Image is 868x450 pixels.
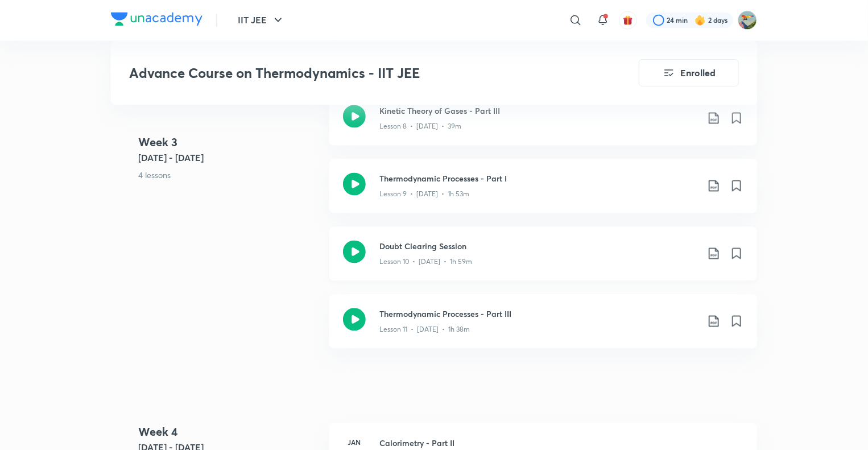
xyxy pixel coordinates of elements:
[379,105,698,117] h3: Kinetic Theory of Gases - Part III
[138,134,320,151] h4: Week 3
[138,424,320,441] h4: Week 4
[111,13,202,26] img: Company Logo
[231,9,292,32] button: IIT JEE
[738,11,757,30] img: Riyan wanchoo
[111,13,202,29] a: Company Logo
[379,257,472,267] p: Lesson 10 • [DATE] • 1h 59m
[379,241,698,253] h3: Doubt Clearing Session
[129,65,574,81] h3: Advance Course on Thermodynamics - IIT JEE
[379,173,698,185] h3: Thermodynamic Processes - Part I
[695,15,706,26] img: streak
[379,189,469,200] p: Lesson 9 • [DATE] • 1h 53m
[639,59,739,86] button: Enrolled
[138,151,320,164] h5: [DATE] - [DATE]
[329,92,757,159] a: Kinetic Theory of Gases - Part IIILesson 8 • [DATE] • 39m
[379,325,470,335] p: Lesson 11 • [DATE] • 1h 38m
[379,122,461,132] p: Lesson 8 • [DATE] • 39m
[619,11,637,30] button: avatar
[329,295,757,362] a: Thermodynamic Processes - Part IIILesson 11 • [DATE] • 1h 38m
[138,169,320,181] p: 4 lessons
[343,437,366,448] h6: Jan
[329,227,757,295] a: Doubt Clearing SessionLesson 10 • [DATE] • 1h 59m
[623,15,633,26] img: avatar
[329,159,757,227] a: Thermodynamic Processes - Part ILesson 9 • [DATE] • 1h 53m
[379,437,743,449] h3: Calorimetry - Part II
[379,308,698,320] h3: Thermodynamic Processes - Part III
